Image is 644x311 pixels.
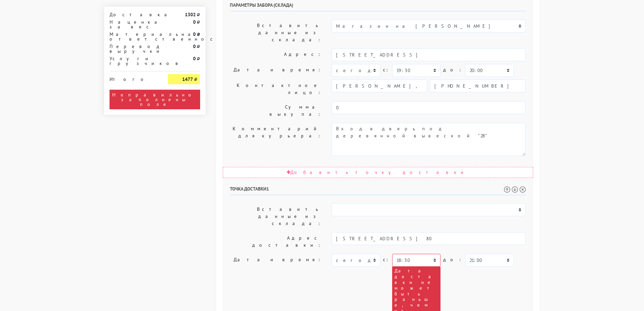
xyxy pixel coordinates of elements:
[443,64,462,76] label: до:
[225,123,327,156] label: Комментарий для курьера:
[332,80,427,92] input: Имя
[185,12,196,18] strong: 1302
[104,12,163,17] div: Доставка
[193,19,196,25] strong: 0
[104,32,163,41] div: Материальная ответственность
[225,20,327,46] label: Вставить данные из склада:
[225,80,327,98] label: Контактное лицо:
[104,44,163,53] div: Перевод выручки
[225,101,327,120] label: Сумма выкупа:
[430,80,526,92] input: Телефон
[225,203,327,229] label: Вставить данные из склада:
[182,76,193,82] strong: 1477
[225,48,327,61] label: Адрес:
[383,254,389,266] label: c:
[110,74,158,82] div: Итого
[193,31,196,37] strong: 0
[230,186,526,195] h6: Точка доставки
[223,167,533,178] div: Добавить точку доставки
[443,254,462,266] label: до:
[225,64,327,77] label: Дата и время:
[225,232,327,251] label: Адрес доставки:
[332,123,526,156] textarea: Вход в дверь под деревянной вывеской "28"
[230,2,526,12] h6: Параметры забора (склада)
[383,64,389,76] label: c:
[110,90,200,109] div: Неправильно заполнены поля
[104,56,163,66] div: Услуги грузчиков
[266,186,269,192] span: 1
[193,55,196,62] strong: 0
[193,43,196,49] strong: 0
[104,20,163,29] div: Наценка за вес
